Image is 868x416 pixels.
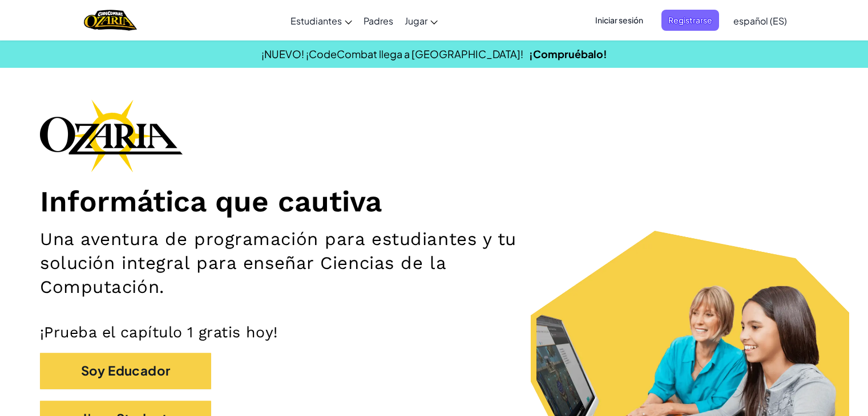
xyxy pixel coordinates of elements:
[661,10,719,31] button: Registrarse
[40,353,211,389] button: Soy Educador
[40,183,828,219] h1: Informática que cautiva
[40,99,183,172] img: Ozaria branding logo
[40,227,568,300] h2: Una aventura de programación para estudiantes y tu solución integral para enseñar Ciencias de la ...
[84,9,137,32] img: Home
[733,15,787,27] span: español (ES)
[285,5,358,36] a: Estudiantes
[261,47,523,60] span: ¡NUEVO! ¡CodeCombat llega a [GEOGRAPHIC_DATA]!
[529,47,607,60] a: ¡Compruébalo!
[399,5,443,36] a: Jugar
[40,323,828,341] p: ¡Prueba el capítulo 1 gratis hoy!
[290,15,342,27] span: Estudiantes
[405,15,427,27] span: Jugar
[84,9,137,32] a: Ozaria by CodeCombat logo
[358,5,399,36] a: Padres
[588,10,650,31] button: Iniciar sesión
[728,5,793,36] a: español (ES)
